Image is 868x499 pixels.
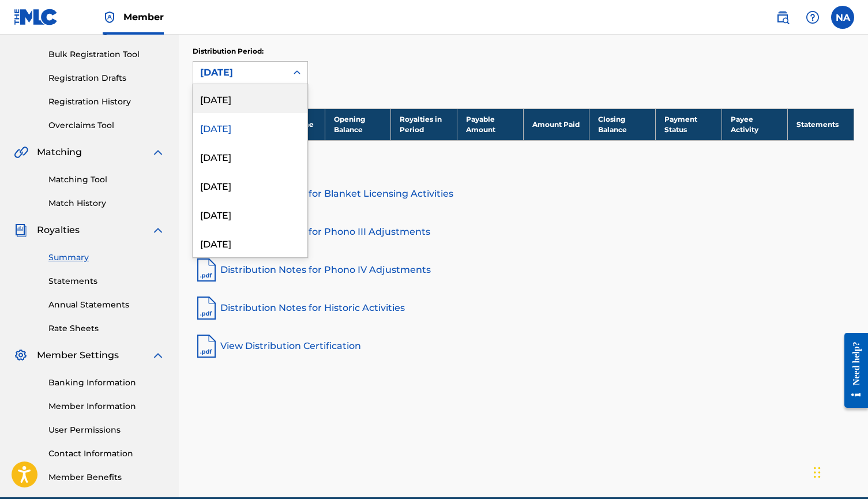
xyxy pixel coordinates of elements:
[14,348,28,362] img: Member Settings
[48,299,165,311] a: Annual Statements
[655,108,722,140] th: Payment Status
[123,10,164,24] span: Member
[103,10,117,24] img: Top Rightsholder
[457,108,524,140] th: Payable Amount
[193,228,307,257] div: [DATE]
[37,223,80,237] span: Royalties
[771,6,794,29] a: Public Search
[37,145,82,159] span: Matching
[193,332,854,360] a: View Distribution Certification
[193,294,220,322] img: pdf
[193,332,220,360] img: pdf
[37,348,119,362] span: Member Settings
[589,108,656,140] th: Closing Balance
[193,46,308,57] p: Distribution Period:
[151,223,165,237] img: expand
[14,223,28,237] img: Royalties
[193,113,307,142] div: [DATE]
[193,84,307,113] div: [DATE]
[48,471,165,483] a: Member Benefits
[48,400,165,412] a: Member Information
[48,96,165,108] a: Registration History
[325,108,391,140] th: Opening Balance
[48,119,165,132] a: Overclaims Tool
[48,48,165,61] a: Bulk Registration Tool
[806,10,820,24] img: help
[193,200,307,228] div: [DATE]
[48,72,165,84] a: Registration Drafts
[814,455,821,490] div: Drag
[391,108,457,140] th: Royalties in Period
[193,294,854,322] a: Distribution Notes for Historic Activities
[193,218,854,246] a: Distribution Notes for Phono III Adjustments
[14,9,58,25] img: MLC Logo
[193,180,854,208] a: Distribution Notes for Blanket Licensing Activities
[14,145,28,159] img: Matching
[801,6,824,29] div: Help
[193,142,307,171] div: [DATE]
[48,252,165,264] a: Summary
[193,256,220,284] img: pdf
[193,256,854,284] a: Distribution Notes for Phono IV Adjustments
[831,6,854,29] div: User Menu
[48,322,165,335] a: Rate Sheets
[48,448,165,460] a: Contact Information
[48,377,165,389] a: Banking Information
[48,174,165,186] a: Matching Tool
[151,348,165,362] img: expand
[48,275,165,287] a: Statements
[788,108,854,140] th: Statements
[722,108,788,140] th: Payee Activity
[193,171,307,200] div: [DATE]
[151,145,165,159] img: expand
[48,424,165,436] a: User Permissions
[523,108,589,140] th: Amount Paid
[810,444,868,499] iframe: Chat Widget
[836,323,868,418] iframe: Resource Center
[200,66,280,80] div: [DATE]
[776,10,790,24] img: search
[48,197,165,209] a: Match History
